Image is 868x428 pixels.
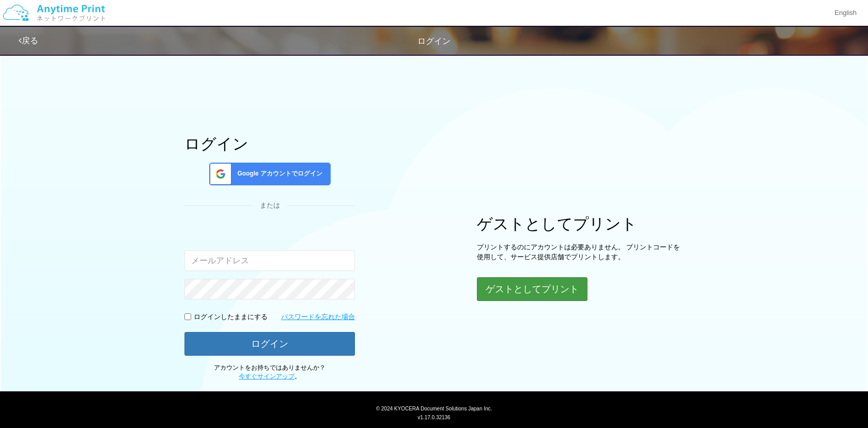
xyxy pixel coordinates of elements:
p: ログインしたままにする [194,312,268,322]
span: Google アカウントでログイン [233,169,322,178]
p: プリントするのにアカウントは必要ありません。 プリントコードを使用して、サービス提供店舗でプリントします。 [477,243,684,262]
p: アカウントをお持ちではありませんか？ [184,363,355,381]
a: 戻る [19,36,38,45]
span: ログイン [417,37,451,45]
button: ゲストとしてプリント [477,277,587,301]
h1: ゲストとしてプリント [477,215,684,232]
span: © 2024 KYOCERA Document Solutions Japan Inc. [376,405,492,411]
input: メールアドレス [184,250,355,271]
span: 。 [239,373,301,380]
h1: ログイン [184,135,355,152]
div: または [184,201,355,211]
a: 今すぐサインアップ [239,373,295,380]
a: パスワードを忘れた場合 [281,312,355,322]
button: ログイン [184,332,355,356]
span: v1.17.0.32136 [417,414,450,420]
